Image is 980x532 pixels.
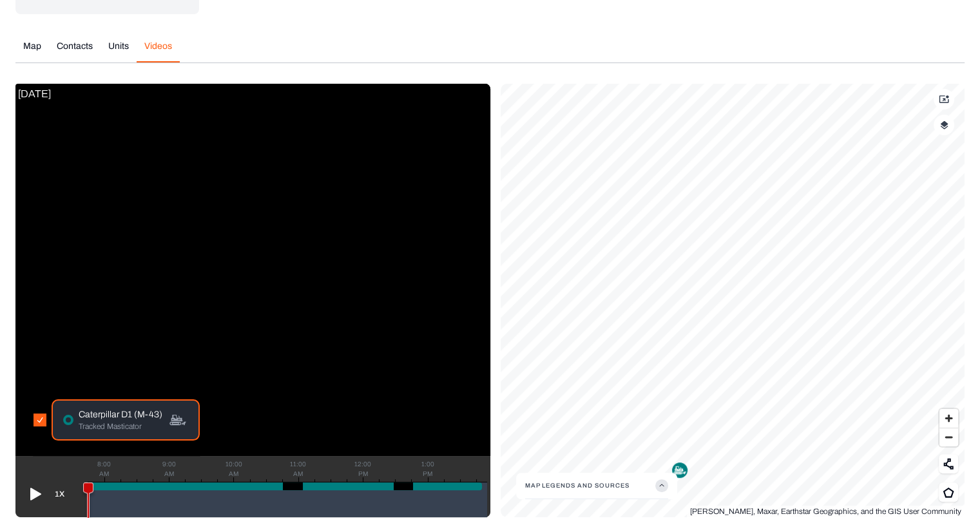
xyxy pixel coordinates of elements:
button: 1X [47,484,72,504]
button: Zoom in [939,409,958,428]
p: Caterpillar D1 (M-43) [79,408,162,421]
div: 1:00 PM [419,459,436,479]
div: 8:00 AM [96,459,113,479]
img: layerIcon [940,120,948,129]
div: [PERSON_NAME], Maxar, Earthstar Geographics, and the GIS User Community [687,506,965,517]
p: Tracked Masticator [79,421,162,432]
button: Contacts [49,40,101,62]
div: 12:00 PM [354,459,371,479]
button: Videos [137,40,180,62]
p: [DATE] [15,84,53,104]
div: 9:00 AM [160,459,177,479]
div: 11:00 AM [290,459,307,479]
button: Map Legends And Sources [525,473,668,499]
button: Zoom out [939,428,958,446]
canvas: Map [501,84,965,517]
button: Map [15,40,49,62]
button: Units [101,40,137,62]
div: 10:00 AM [226,459,242,479]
